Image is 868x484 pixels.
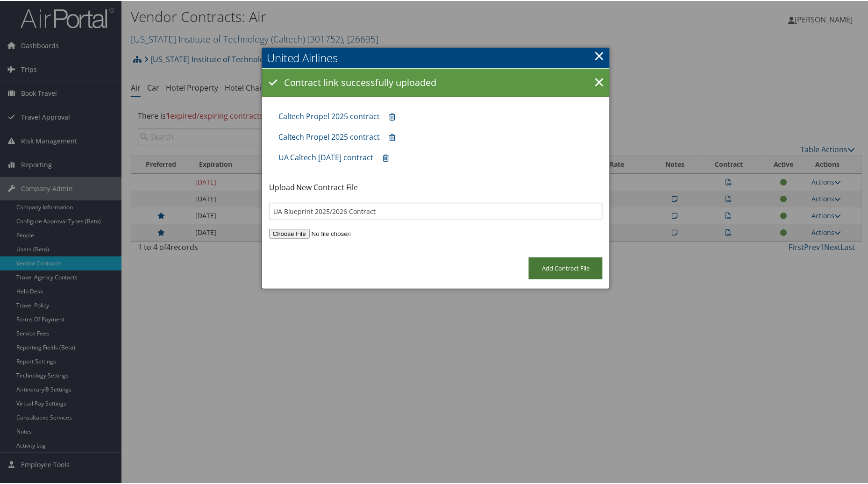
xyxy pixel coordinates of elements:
[591,72,607,91] a: ×
[278,131,380,141] a: Caltech Propel 2025 contract
[378,149,394,166] a: Remove contract
[385,107,400,125] a: Remove contract
[262,68,610,96] div: Contract link successfully uploaded
[385,128,400,145] a: Remove contract
[529,256,603,278] input: Add Contract File
[278,110,380,121] a: Caltech Propel 2025 contract
[269,202,603,219] input: Enter a Contract Name
[278,151,374,162] a: UA Caltech [DATE] contract
[594,45,605,64] a: ×
[262,47,610,67] h2: United Airlines
[269,181,603,193] p: Upload New Contract File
